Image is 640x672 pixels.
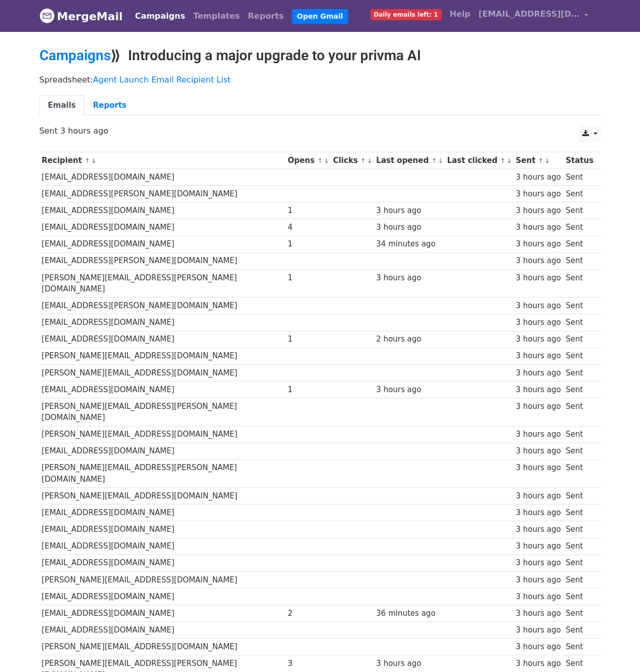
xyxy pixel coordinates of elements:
div: 3 hours ago [376,658,442,669]
td: [EMAIL_ADDRESS][DOMAIN_NAME] [39,605,285,621]
td: [EMAIL_ADDRESS][DOMAIN_NAME] [39,219,285,236]
td: Sent [563,605,595,621]
td: Sent [563,381,595,398]
td: [EMAIL_ADDRESS][PERSON_NAME][DOMAIN_NAME] [39,253,285,269]
p: Sent 3 hours ago [39,125,601,136]
td: [EMAIL_ADDRESS][DOMAIN_NAME] [39,381,285,398]
td: [PERSON_NAME][EMAIL_ADDRESS][PERSON_NAME][DOMAIN_NAME] [39,269,285,298]
th: Last opened [374,152,445,169]
td: Sent [563,538,595,555]
td: Sent [563,622,595,639]
a: Open Gmail [292,9,348,24]
div: 1 [288,272,328,284]
div: 3 hours ago [516,367,561,379]
td: [EMAIL_ADDRESS][DOMAIN_NAME] [39,555,285,571]
td: [EMAIL_ADDRESS][DOMAIN_NAME] [39,236,285,253]
td: Sent [563,331,595,348]
td: Sent [563,459,595,488]
div: 3 hours ago [516,350,561,362]
div: 3 hours ago [516,238,561,250]
td: [PERSON_NAME][EMAIL_ADDRESS][PERSON_NAME][DOMAIN_NAME] [39,459,285,488]
td: [EMAIL_ADDRESS][DOMAIN_NAME] [39,443,285,459]
td: [PERSON_NAME][EMAIL_ADDRESS][DOMAIN_NAME] [39,348,285,364]
a: ↓ [367,157,372,164]
div: 3 hours ago [376,222,442,233]
a: Templates [189,6,244,26]
a: [EMAIL_ADDRESS][DOMAIN_NAME] [475,4,593,28]
a: Reports [84,95,135,116]
a: Reports [244,6,288,26]
th: Clicks [330,152,373,169]
div: 3 hours ago [516,557,561,569]
div: 3 hours ago [376,384,442,396]
td: Sent [563,219,595,236]
a: ↓ [438,157,443,164]
td: Sent [563,505,595,521]
a: Agent Launch Email Recipient List [93,75,231,85]
td: Sent [563,398,595,426]
a: MergeMail [39,6,123,27]
div: 2 [288,608,328,619]
div: 3 hours ago [516,624,561,636]
td: Sent [563,571,595,588]
div: 3 hours ago [516,591,561,603]
td: Sent [563,202,595,219]
td: [PERSON_NAME][EMAIL_ADDRESS][PERSON_NAME][DOMAIN_NAME] [39,398,285,426]
div: 3 hours ago [516,401,561,412]
div: 3 hours ago [516,641,561,653]
a: ↑ [317,157,323,164]
td: Sent [563,314,595,331]
div: 3 hours ago [516,429,561,440]
td: Sent [563,348,595,364]
a: ↓ [324,157,329,164]
th: Opens [285,152,331,169]
span: Daily emails left: 1 [370,9,442,20]
p: Spreadsheet: [39,74,601,85]
td: [PERSON_NAME][EMAIL_ADDRESS][DOMAIN_NAME] [39,571,285,588]
div: 3 hours ago [516,658,561,669]
td: [EMAIL_ADDRESS][PERSON_NAME][DOMAIN_NAME] [39,298,285,314]
a: Daily emails left: 1 [366,4,446,24]
td: [PERSON_NAME][EMAIL_ADDRESS][DOMAIN_NAME] [39,426,285,443]
div: 3 hours ago [376,205,442,217]
a: ↑ [361,157,366,164]
a: Emails [39,95,84,116]
div: 3 hours ago [516,272,561,284]
img: MergeMail logo [39,8,55,23]
td: Sent [563,269,595,298]
div: 1 [288,238,328,250]
td: [EMAIL_ADDRESS][DOMAIN_NAME] [39,314,285,331]
td: Sent [563,443,595,459]
td: [EMAIL_ADDRESS][DOMAIN_NAME] [39,505,285,521]
a: ↓ [506,157,512,164]
td: [EMAIL_ADDRESS][PERSON_NAME][DOMAIN_NAME] [39,186,285,202]
div: 3 hours ago [516,507,561,519]
td: [EMAIL_ADDRESS][DOMAIN_NAME] [39,538,285,555]
td: Sent [563,588,595,605]
div: 3 [288,658,328,669]
td: Sent [563,298,595,314]
td: [PERSON_NAME][EMAIL_ADDRESS][DOMAIN_NAME] [39,639,285,655]
td: Sent [563,364,595,381]
td: Sent [563,555,595,571]
h2: ⟫ Introducing a major upgrade to your privma AI [39,47,601,64]
th: Sent [514,152,564,169]
a: ↑ [500,157,505,164]
th: Status [563,152,595,169]
div: 3 hours ago [516,188,561,200]
td: [EMAIL_ADDRESS][DOMAIN_NAME] [39,331,285,348]
div: 36 minutes ago [376,608,442,619]
span: [EMAIL_ADDRESS][DOMAIN_NAME] [479,8,580,20]
div: 3 hours ago [516,255,561,267]
div: 3 hours ago [516,445,561,457]
td: [EMAIL_ADDRESS][DOMAIN_NAME] [39,169,285,186]
td: [EMAIL_ADDRESS][DOMAIN_NAME] [39,622,285,639]
td: Sent [563,236,595,253]
div: 3 hours ago [516,574,561,586]
div: 3 hours ago [516,333,561,345]
td: Sent [563,253,595,269]
div: 34 minutes ago [376,238,442,250]
td: Sent [563,488,595,505]
div: 3 hours ago [516,172,561,183]
a: ↑ [84,157,90,164]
